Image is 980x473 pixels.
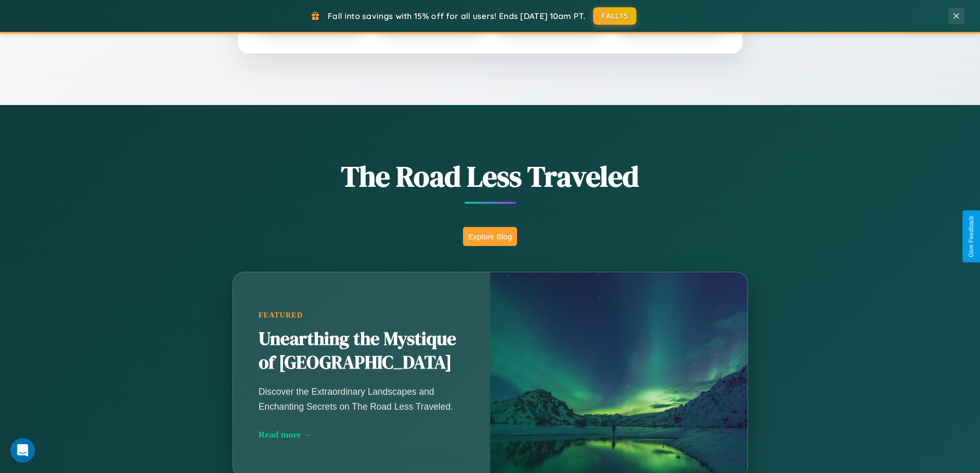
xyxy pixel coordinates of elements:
iframe: Intercom live chat [10,438,35,463]
span: Fall into savings with 15% off for all users! Ends [DATE] 10am PT. [328,11,585,21]
div: Featured [259,311,465,320]
h1: The Road Less Traveled [182,156,799,196]
h2: Unearthing the Mystique of [GEOGRAPHIC_DATA] [259,327,465,375]
button: Explore Blog [463,227,517,246]
div: Give Feedback [968,216,975,257]
p: Discover the Extraordinary Landscapes and Enchanting Secrets on The Road Less Traveled. [259,384,465,413]
div: Read more → [259,429,465,440]
button: FALL15 [593,7,636,25]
